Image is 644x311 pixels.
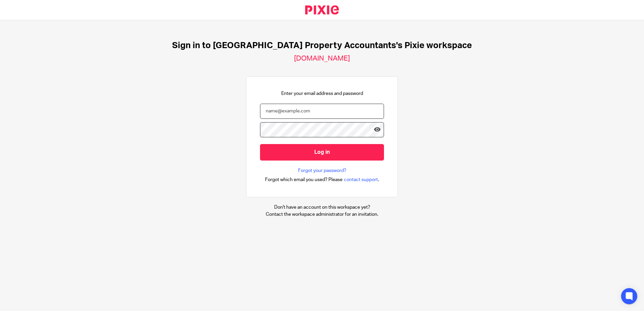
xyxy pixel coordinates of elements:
span: Forgot which email you used? Please [265,176,343,183]
h1: Sign in to [GEOGRAPHIC_DATA] Property Accountants's Pixie workspace [172,40,472,51]
input: Log in [260,144,384,161]
input: name@example.com [260,104,384,119]
a: Forgot your password? [298,167,346,174]
h2: [DOMAIN_NAME] [294,54,350,63]
div: . [265,176,379,183]
p: Contact the workspace administrator for an invitation. [266,211,378,218]
p: Don't have an account on this workspace yet? [266,204,378,211]
span: contact support [344,176,378,183]
p: Enter your email address and password [281,90,363,97]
